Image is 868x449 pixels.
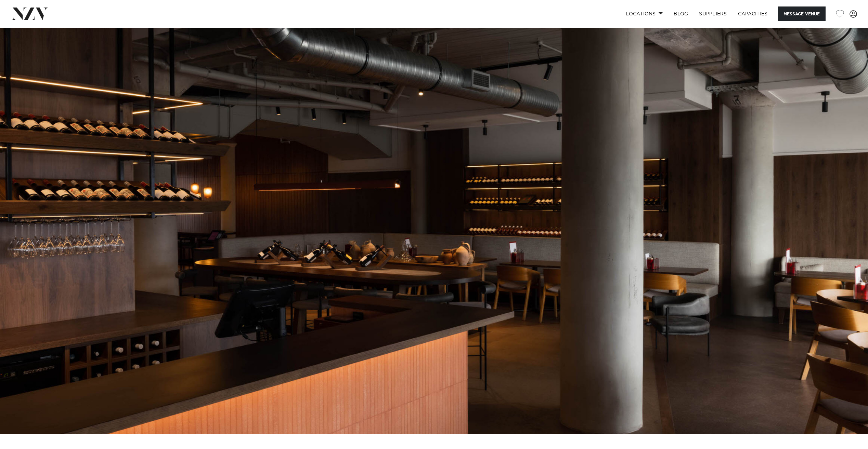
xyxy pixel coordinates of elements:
[11,8,48,20] img: nzv-logo.png
[694,6,732,21] a: SUPPLIERS
[778,6,826,21] button: Message Venue
[668,6,694,21] a: BLOG
[620,6,668,21] a: Locations
[733,6,773,21] a: Capacities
